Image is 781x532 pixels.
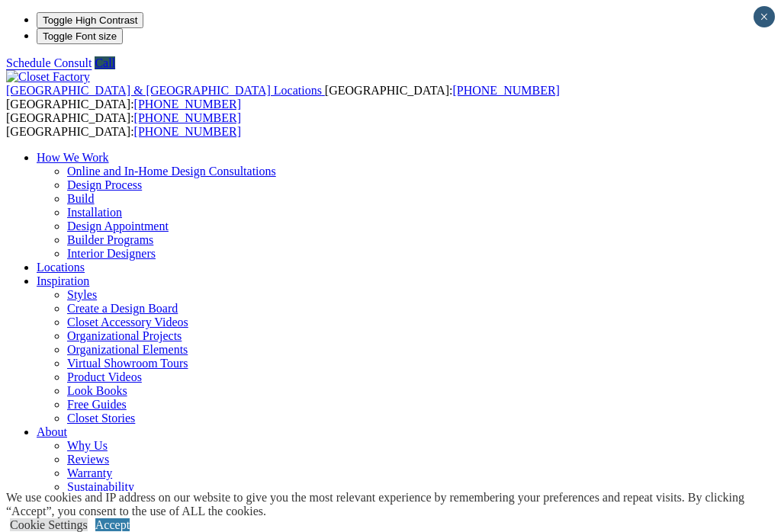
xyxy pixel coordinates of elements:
[67,178,142,191] a: Design Process
[134,125,241,138] a: [PHONE_NUMBER]
[37,28,123,44] button: Toggle Font size
[37,261,85,274] a: Locations
[6,111,241,138] span: [GEOGRAPHIC_DATA]: [GEOGRAPHIC_DATA]:
[67,370,142,383] a: Product Videos
[67,453,109,466] a: Reviews
[754,6,775,27] button: Close
[67,480,134,493] a: Sustainability
[67,206,122,219] a: Installation
[67,165,276,178] a: Online and In-Home Design Consultations
[67,233,153,246] a: Builder Programs
[67,343,188,356] a: Organizational Elements
[134,98,241,111] a: [PHONE_NUMBER]
[67,247,156,260] a: Interior Designers
[67,398,127,411] a: Free Guides
[6,84,325,97] a: [GEOGRAPHIC_DATA] & [GEOGRAPHIC_DATA] Locations
[6,84,560,111] span: [GEOGRAPHIC_DATA]: [GEOGRAPHIC_DATA]:
[37,12,143,28] button: Toggle High Contrast
[452,84,559,97] a: [PHONE_NUMBER]
[67,329,182,342] a: Organizational Projects
[67,384,127,397] a: Look Books
[43,30,117,42] span: Toggle Font size
[43,14,137,26] span: Toggle High Contrast
[37,425,67,438] a: About
[134,111,241,124] a: [PHONE_NUMBER]
[6,84,322,97] span: [GEOGRAPHIC_DATA] & [GEOGRAPHIC_DATA] Locations
[67,466,112,479] a: Warranty
[67,220,169,232] a: Design Appointment
[95,56,115,69] a: Call
[95,518,130,531] a: Accept
[6,491,781,518] div: We use cookies and IP address on our website to give you the most relevant experience by remember...
[67,357,188,370] a: Virtual Showroom Tours
[67,412,135,425] a: Closet Stories
[67,288,97,301] a: Styles
[10,518,88,531] a: Cookie Settings
[6,70,90,84] img: Closet Factory
[37,151,109,164] a: How We Work
[37,274,89,287] a: Inspiration
[67,316,188,328] a: Closet Accessory Videos
[67,439,108,452] a: Why Us
[67,192,95,205] a: Build
[67,302,178,315] a: Create a Design Board
[6,56,92,69] a: Schedule Consult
